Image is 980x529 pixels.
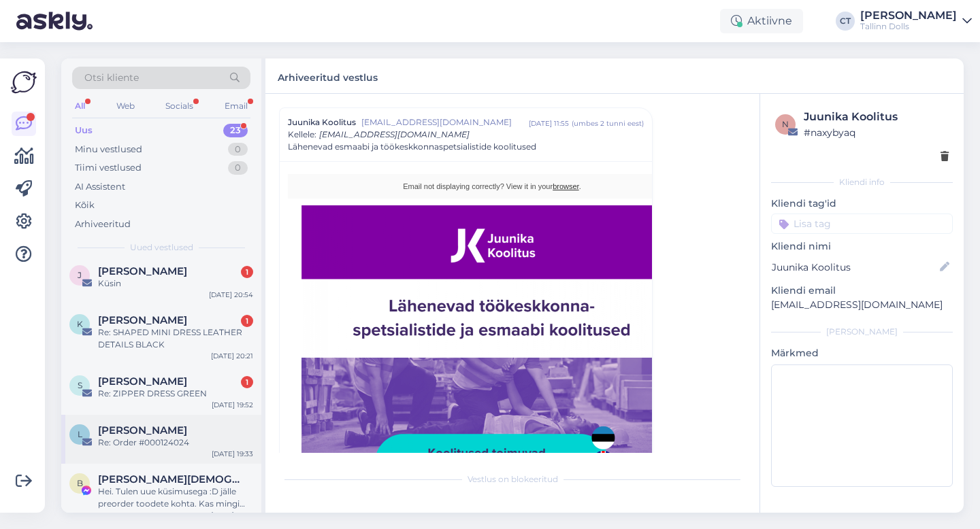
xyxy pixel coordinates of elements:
div: [DATE] 14:33 [211,510,253,520]
span: [EMAIL_ADDRESS][DOMAIN_NAME] [361,116,529,129]
div: [DATE] 20:54 [209,290,253,300]
input: Lisa tag [771,214,953,234]
div: Uus [75,124,93,137]
span: Bärbel Salumäe [98,473,240,485]
span: Jana Põldnurk [98,265,187,277]
span: [EMAIL_ADDRESS][DOMAIN_NAME] [319,129,470,139]
div: 1 [241,266,253,278]
span: L [78,429,82,439]
span: J [78,270,82,280]
input: Lisa nimi [772,260,937,275]
p: [EMAIL_ADDRESS][DOMAIN_NAME] [771,298,953,312]
div: 1 [241,376,253,388]
div: # naxybyaq [804,125,949,140]
div: ( umbes 2 tunni eest ) [572,118,644,129]
div: 23 [223,124,248,137]
div: Tiimi vestlused [75,161,142,175]
div: Email [222,97,250,115]
p: Kliendi tag'id [771,197,953,211]
span: Otsi kliente [84,71,139,85]
div: 0 [228,161,248,175]
div: [DATE] 19:52 [212,400,253,410]
div: Re: Order #000124024 [98,437,253,449]
div: Aktiivne [720,9,803,33]
div: CT [836,12,855,31]
div: 0 [228,143,248,156]
span: Kristiina Välja [98,314,187,326]
div: [DATE] 11:55 [529,118,569,129]
div: [DATE] 19:33 [212,449,253,459]
p: Märkmed [771,346,953,360]
p: Kliendi nimi [771,239,953,254]
span: n [782,119,789,129]
div: [PERSON_NAME] [771,326,953,338]
span: S [78,380,82,390]
div: Re: ZIPPER DRESS GREEN [98,388,253,400]
div: All [72,97,88,115]
span: Uued vestlused [130,241,193,254]
div: Tallinn Dolls [860,21,957,32]
a: browser [553,182,579,190]
div: Kliendi info [771,176,953,188]
span: B [77,478,83,488]
div: Socials [163,97,196,115]
span: Stella [98,375,187,388]
span: K [77,319,83,329]
span: Vestlus on blokeeritud [468,473,558,485]
div: [DATE] 20:21 [211,351,253,361]
div: Arhiveeritud [75,218,131,231]
p: Email not displaying correctly? View it in your . [301,181,683,192]
span: Lilian Sikk [98,424,187,437]
div: Minu vestlused [75,143,142,156]
img: Askly Logo [11,69,37,95]
div: Re: SHAPED MINI DRESS LEATHER DETAILS BLACK [98,326,253,351]
p: Kliendi email [771,284,953,298]
span: Juunika Koolitus [288,116,356,129]
div: Kõik [75,199,95,212]
span: Kellele : [288,129,316,139]
div: Web [114,97,137,115]
div: [PERSON_NAME] [860,10,957,21]
div: 1 [241,315,253,327]
div: Küsin [98,277,253,290]
span: Lähenevad esmaabi ja töökeskkonnaspetsialistide koolitused [288,141,536,153]
a: [PERSON_NAME]Tallinn Dolls [860,10,972,32]
label: Arhiveeritud vestlus [278,67,378,85]
div: Hei. Tulen uue küsimusega :D jälle preorder toodete kohta. Kas mingi valemiga siiski on võimalik ... [98,485,253,510]
div: AI Assistent [75,180,125,194]
div: Juunika Koolitus [804,109,949,125]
